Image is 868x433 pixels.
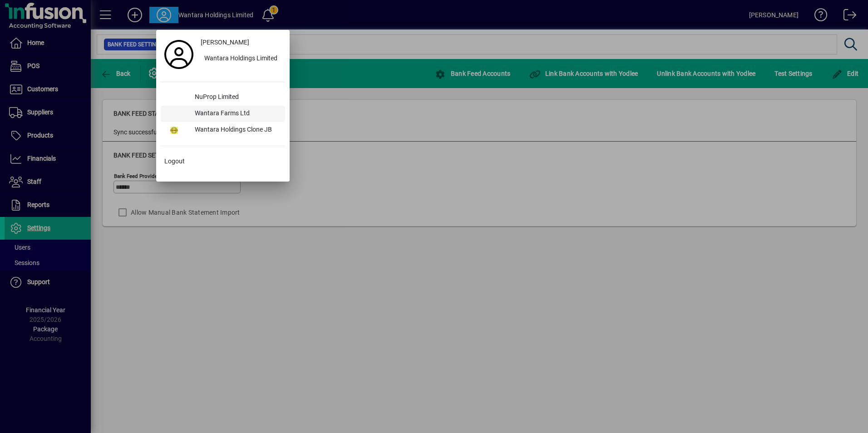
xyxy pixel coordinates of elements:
[161,89,285,106] button: NuProp Limited
[197,34,285,51] a: [PERSON_NAME]
[187,106,285,122] div: Wantara Farms Ltd
[161,153,285,170] button: Logout
[161,106,285,122] button: Wantara Farms Ltd
[201,38,249,47] span: [PERSON_NAME]
[197,51,285,67] button: Wantara Holdings Limited
[161,46,197,63] a: Profile
[187,89,285,106] div: NuProp Limited
[164,157,185,166] span: Logout
[187,122,285,138] div: Wantara Holdings Clone JB
[161,122,285,138] button: Wantara Holdings Clone JB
